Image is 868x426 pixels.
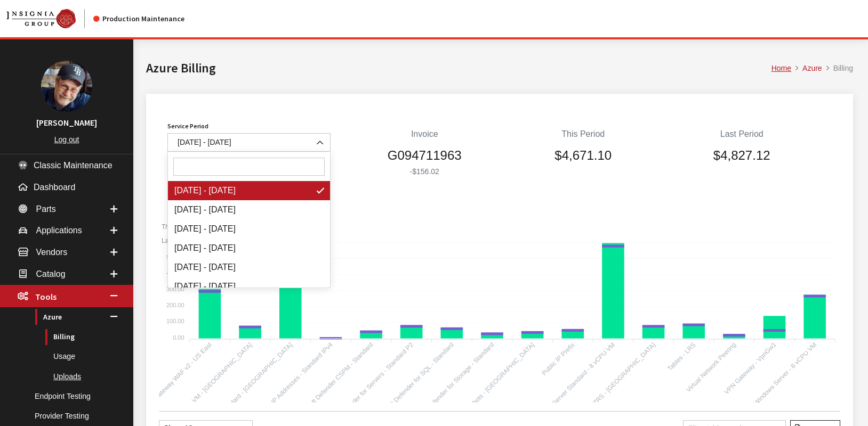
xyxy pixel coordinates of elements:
span: Tools [35,291,57,302]
li: [DATE] - [DATE] [168,219,330,239]
p: Invoice [352,128,497,141]
tspan: VPN Gateway - VpnGw1 [722,341,778,396]
tspan: Public IP Prefix [540,341,576,377]
tspan: 200.00 [166,302,184,308]
li: Azure [791,63,822,74]
tspan: 600.00 [166,238,184,244]
tspan: Virtual Network Peering [685,341,737,394]
label: Service Period [167,121,208,131]
span: 05/01/2025 - 05/31/2025 [174,137,324,148]
tspan: 0.00 [173,334,184,341]
div: Production Maintenance [93,13,184,24]
tspan: IP Addresses - Standard IPv4 [270,341,334,405]
tspan: 100.00 [166,318,184,324]
p: Last Period [669,128,814,141]
a: Log out [54,135,79,144]
img: Ray Goodwin [41,61,92,112]
span: Parts [36,204,55,213]
h1: G094711963 [352,146,497,165]
li: [DATE] - [DATE] [168,258,330,277]
p: This Period [510,128,656,141]
h1: $4,671.10 [510,146,656,165]
tspan: Application Gateway WAF v2 - US East [129,341,214,425]
span: Azure [43,312,62,323]
li: [DATE] - [DATE] [168,277,330,296]
li: Billing [822,63,853,74]
span: Applications [36,226,82,235]
tspan: Windows Server - 8 vCPU VM [752,341,818,407]
img: Catalog Maintenance [6,9,76,28]
h1: $4,827.12 [669,146,814,165]
tspan: SQL Server Standard - 8 vCPU VM [541,341,617,417]
h1: Azure Billing [146,59,771,78]
span: Dashboard [34,183,75,192]
span: Classic Maintenance [34,161,112,170]
span: Catalog [36,269,65,278]
li: [DATE] - [DATE] [168,200,330,219]
tspan: Microsoft Defender CSPM - Standard [294,341,374,421]
a: Insignia Group logo [6,9,93,29]
small: -$156.02 [410,167,439,176]
tspan: 400.00 [166,270,184,276]
li: [DATE] - [DATE] [168,181,330,200]
tspan: 500.00 [166,254,184,260]
h3: [PERSON_NAME] [11,116,123,129]
a: Home [771,64,791,72]
tspan: 300.00 [166,286,184,292]
span: Vendors [36,248,67,257]
tspan: Microsoft Defender for SQL - Standard [373,341,455,423]
input: Search [173,158,325,176]
tspan: Tables - LRS [666,341,697,372]
li: [DATE] - [DATE] [168,239,330,258]
span: 05/01/2025 - 05/31/2025 [167,133,331,152]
